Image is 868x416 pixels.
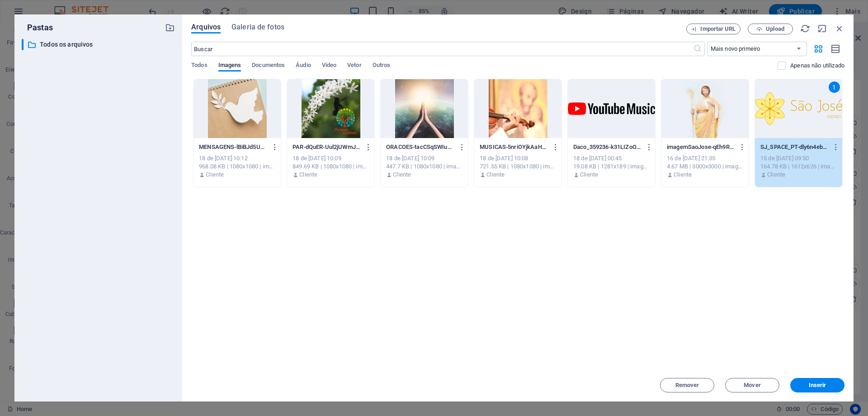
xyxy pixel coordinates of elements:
p: MENSAGENS-lBiBJd5UzcjlitIrf2jgJA.jpg [199,143,267,151]
span: Galeria de fotos [231,22,284,33]
span: Vetor [347,60,361,72]
div: 16 de [DATE] 21:35 [667,154,743,163]
i: Recarregar [800,24,810,33]
p: MUSICAS-5nriOYjkAaHv6j0QjdOxcQ.jpg [480,143,547,151]
p: Cliente [486,171,505,179]
p: Pastas [22,22,53,33]
p: SJ_SPACE_PT-dly6n4ebzg_ND-V2gvxeHw.png [760,143,828,151]
span: Remover [675,383,699,388]
span: Vídeo [322,60,336,72]
span: Upload [766,26,784,32]
div: 1 [829,81,840,93]
p: Todos os arquivos [40,39,158,50]
div: 18 de [DATE] 10:09 [386,154,462,163]
div: 18 de [DATE] 00:45 [573,154,650,163]
div: 15 de [DATE] 09:50 [760,154,837,163]
i: Fechar [835,24,844,33]
span: Inserir [809,383,826,388]
button: Importar URL [686,24,741,34]
span: Imagens [218,60,241,72]
div: ​ [22,39,24,50]
div: 18 de [DATE] 10:08 [480,154,556,163]
span: Áudio [296,60,311,72]
div: 18 de [DATE] 10:09 [292,154,369,163]
button: Remover [660,378,714,392]
span: Arquivos [191,22,221,33]
span: Importar URL [700,26,736,32]
p: Cliente [580,171,598,179]
div: 721.55 KB | 1080x1080 | image/jpeg [480,163,556,171]
span: Documentos [252,60,285,72]
p: PAR-dQuER-Uul2jUWmJWdJ0MrA.jpg [292,143,360,151]
div: 849.69 KB | 1080x1080 | image/jpeg [292,163,369,171]
i: Minimizar [817,24,827,33]
p: Exibe apenas arquivos que não estão em uso no website. Os arquivos adicionados durante esta sessã... [790,62,844,70]
input: Buscar [191,42,693,56]
div: 19.08 KB | 1281x189 | image/png [573,163,650,171]
p: ORACOES-tacCSqSWIu6fMAFbS8Isuw.jpg [386,143,454,151]
span: Todos [191,60,207,72]
i: Criar nova pasta [165,23,175,33]
div: 18 de [DATE] 10:12 [199,154,275,163]
div: 4.67 MB | 3000x3000 | image/png [667,163,743,171]
div: 164.78 KB | 1612x626 | image/png [760,163,837,171]
p: Cliente [674,171,692,179]
p: imagemSaoJose-qEh9RczV0Wl7IXDaqv71iA.png [667,143,735,151]
span: Mover [744,383,760,388]
button: Mover [725,378,779,392]
button: Upload [748,24,793,34]
button: Inserir [790,378,844,392]
div: 447.7 KB | 1080x1080 | image/jpeg [386,163,462,171]
span: Outros [373,60,391,72]
p: Cliente [206,171,224,179]
p: Cliente [767,171,785,179]
p: Cliente [393,171,411,179]
p: Cliente [299,171,317,179]
div: 968.08 KB | 1080x1080 | image/jpeg [199,163,275,171]
p: Daco_359236-k31LIZoO4qX9Sw3dLIFaqQ.png [573,143,641,151]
